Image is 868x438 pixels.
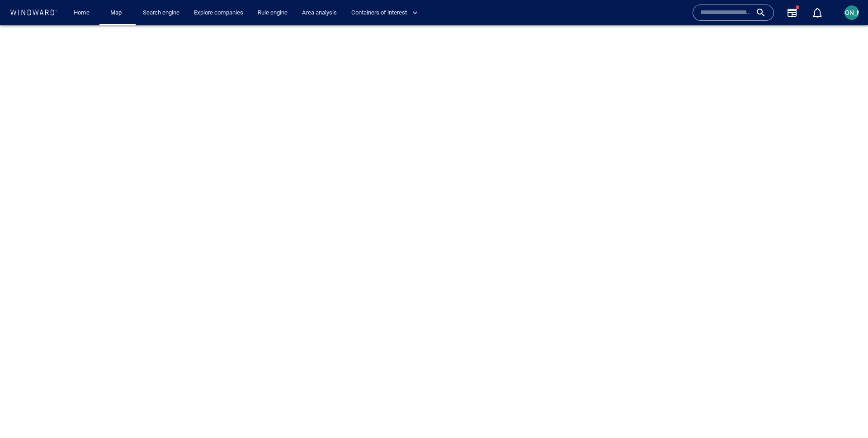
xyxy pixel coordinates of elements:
[812,7,823,18] div: Notification center
[103,5,132,21] button: Map
[139,5,183,21] a: Search engine
[190,5,247,21] a: Explore companies
[830,397,861,431] iframe: Chat
[843,4,861,22] button: [PERSON_NAME]
[351,8,418,18] span: Containers of interest
[67,5,96,21] button: Home
[107,5,128,21] a: Map
[254,5,291,21] a: Rule engine
[348,5,425,21] button: Containers of interest
[70,5,93,21] a: Home
[298,5,340,21] a: Area analysis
